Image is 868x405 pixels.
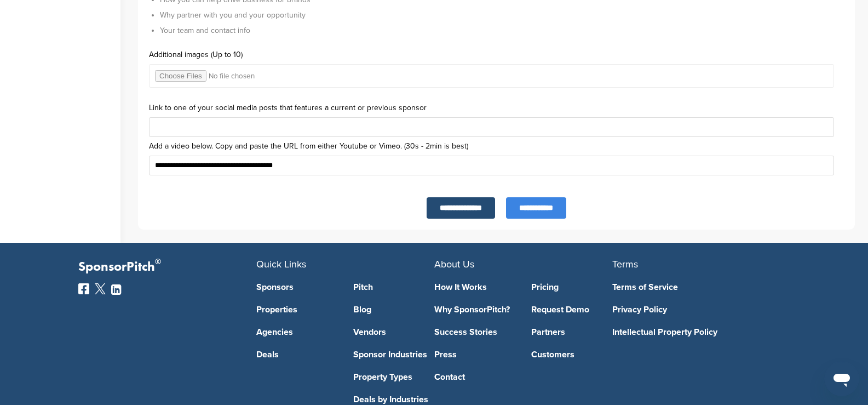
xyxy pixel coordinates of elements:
[353,350,434,359] a: Sponsor Industries
[353,395,434,404] a: Deals by Industries
[531,328,612,336] a: Partners
[256,305,337,314] a: Properties
[256,258,306,270] span: Quick Links
[434,350,515,359] a: Press
[612,258,638,270] span: Terms
[612,328,774,336] a: Intellectual Property Policy
[434,328,515,336] a: Success Stories
[160,25,844,36] li: Your team and contact info
[531,350,612,359] a: Customers
[612,305,774,314] a: Privacy Policy
[160,9,844,21] li: Why partner with you and your opportunity
[353,328,434,336] a: Vendors
[353,373,434,381] a: Property Types
[531,283,612,292] a: Pricing
[434,283,515,292] a: How It Works
[353,305,434,314] a: Blog
[149,104,844,112] label: Link to one of your social media posts that features a current or previous sponsor
[155,255,161,269] span: ®
[612,283,774,292] a: Terms of Service
[95,283,106,294] img: Twitter
[78,259,256,275] p: SponsorPitch
[434,258,474,270] span: About Us
[78,283,89,294] img: Facebook
[256,350,337,359] a: Deals
[531,305,612,314] a: Request Demo
[434,373,515,381] a: Contact
[353,283,434,292] a: Pitch
[149,51,844,59] label: Additional images (Up to 10)
[256,283,337,292] a: Sponsors
[256,328,337,336] a: Agencies
[434,305,515,314] a: Why SponsorPitch?
[149,142,844,150] label: Add a video below. Copy and paste the URL from either Youtube or Vimeo. (30s - 2min is best)
[824,361,859,396] iframe: Button to launch messaging window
